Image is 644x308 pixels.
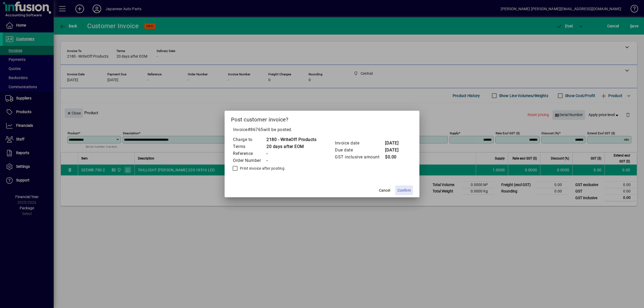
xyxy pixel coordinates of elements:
[239,166,284,171] label: Print invoice after posting
[225,111,419,126] h2: Post customer invoice?
[233,143,266,150] td: Terms
[385,154,406,161] td: $0.00
[231,127,413,133] p: Invoice will be posted .
[233,157,266,164] td: Order Number
[248,127,263,132] span: #86765
[376,185,393,195] button: Cancel
[266,136,316,143] td: 2180 - WriteOff Products
[385,140,406,147] td: [DATE]
[335,147,385,154] td: Due date
[397,188,411,193] span: Confirm
[335,140,385,147] td: Invoice date
[395,185,413,195] button: Confirm
[266,143,316,150] td: 20 days after EOM
[266,150,316,157] td: -
[379,188,390,193] span: Cancel
[335,154,385,161] td: GST inclusive amount
[266,157,316,164] td: -
[233,150,266,157] td: Reference
[385,147,406,154] td: [DATE]
[233,136,266,143] td: Charge to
